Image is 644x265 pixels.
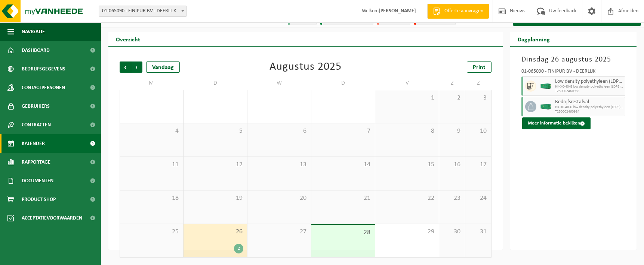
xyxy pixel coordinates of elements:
span: 17 [469,161,487,169]
span: 15 [379,161,435,169]
span: Documenten [22,171,53,190]
div: 01-065090 - FINIPUR BV - DEERLIJK [521,69,625,76]
span: 13 [251,161,307,169]
span: 29 [379,228,435,236]
h2: Overzicht [108,32,148,46]
td: M [120,76,184,90]
span: T250002460966 [555,89,623,94]
span: Contracten [22,116,51,134]
span: Product Shop [22,190,56,209]
span: 12 [187,161,243,169]
span: 22 [379,194,435,202]
span: T250002460914 [555,110,623,114]
span: 10 [469,127,487,135]
span: Volgende [131,61,142,73]
a: Offerte aanvragen [427,4,489,19]
span: 01-065090 - FINIPUR BV - DEERLIJK [99,6,187,17]
span: 27 [251,228,307,236]
span: Vorige [120,61,131,73]
button: Meer informatie bekijken [522,117,591,129]
td: Z [465,76,492,90]
span: 7 [315,127,371,135]
span: 4 [124,127,179,135]
span: Low density polyethyleen (LDPE) folie, los, gekleurd [555,79,623,85]
td: Z [439,76,465,90]
span: Offerte aanvragen [443,7,485,15]
span: 24 [469,194,487,202]
a: Print [467,61,492,73]
span: 8 [379,127,435,135]
span: 11 [124,161,179,169]
span: 6 [251,127,307,135]
td: W [247,76,311,90]
span: 23 [443,194,461,202]
span: HK-XC-40-G low density polyethyleen (LDPE) folie, los, gekle [555,105,623,110]
div: Vandaag [146,61,180,73]
span: 25 [124,228,179,236]
span: 18 [124,194,179,202]
td: D [311,76,375,90]
div: 2 [234,244,243,253]
span: 26 [187,228,243,236]
img: HK-XC-40-GN-00 [540,104,551,110]
span: 3 [469,94,487,102]
span: Acceptatievoorwaarden [22,209,82,227]
td: V [375,76,439,90]
span: Print [473,64,486,70]
span: Contactpersonen [22,78,65,97]
td: D [184,76,247,90]
span: 31 [469,228,487,236]
span: 5 [187,127,243,135]
span: 14 [315,161,371,169]
span: 20 [251,194,307,202]
span: Bedrijfsrestafval [555,99,623,105]
img: HK-XC-40-GN-00 [540,83,551,89]
h3: Dinsdag 26 augustus 2025 [521,54,625,65]
span: Bedrijfsgegevens [22,60,65,78]
span: Dashboard [22,41,50,60]
span: 28 [315,228,371,237]
span: 01-065090 - FINIPUR BV - DEERLIJK [99,6,187,16]
span: Rapportage [22,153,50,171]
span: 30 [443,228,461,236]
span: Navigatie [22,22,45,41]
span: HK-XC-40-G low density polyethyleen (LDPE) folie, los, gekle [555,85,623,89]
h2: Dagplanning [510,32,557,46]
span: 9 [443,127,461,135]
span: 16 [443,161,461,169]
span: 2 [443,94,461,102]
span: Gebruikers [22,97,50,116]
span: 21 [315,194,371,202]
span: 1 [379,94,435,102]
strong: [PERSON_NAME] [379,8,416,14]
div: Augustus 2025 [269,61,342,73]
span: Kalender [22,134,45,153]
span: 19 [187,194,243,202]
